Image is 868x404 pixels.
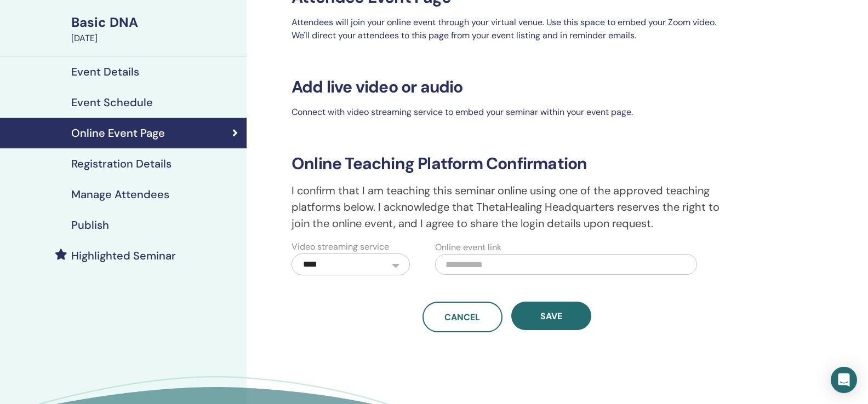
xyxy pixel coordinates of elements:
[285,16,729,42] p: Attendees will join your online event through your virtual venue. Use this space to embed your Zo...
[831,367,857,393] div: Open Intercom Messenger
[285,106,729,119] p: Connect with video streaming service to embed your seminar within your event page.
[71,96,153,109] h4: Event Schedule
[435,241,501,254] label: Online event link
[444,311,480,323] span: Cancel
[540,310,562,322] span: Save
[71,188,169,201] h4: Manage Attendees
[285,182,729,232] p: I confirm that I am teaching this seminar online using one of the approved teaching platforms bel...
[71,249,176,262] h4: Highlighted Seminar
[71,218,109,232] h4: Publish
[65,13,247,45] a: Basic DNA[DATE]
[71,13,240,32] div: Basic DNA
[71,126,165,140] h4: Online Event Page
[71,157,172,170] h4: Registration Details
[285,77,729,97] h3: Add live video or audio
[511,302,591,330] button: Save
[422,302,502,332] a: Cancel
[71,32,240,45] div: [DATE]
[285,154,729,174] h3: Online Teaching Platform Confirmation
[71,65,139,78] h4: Event Details
[292,240,389,253] label: Video streaming service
